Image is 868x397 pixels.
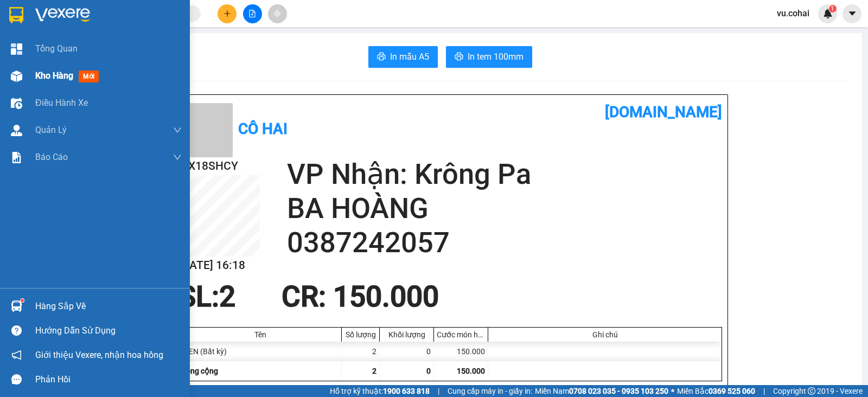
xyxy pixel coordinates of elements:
[372,367,376,375] span: 2
[178,257,260,274] h2: [DATE] 16:18
[35,298,182,315] div: Hàng sắp về
[248,10,256,17] span: file-add
[831,5,834,12] span: 1
[330,385,430,397] span: Hỗ trợ kỹ thuật:
[383,387,430,395] strong: 1900 633 818
[287,157,722,191] h2: VP Nhận: Krông Pa
[173,153,182,162] span: down
[11,152,22,163] img: solution-icon
[35,42,78,55] span: Tổng Quan
[11,125,22,136] img: warehouse-icon
[97,75,133,94] span: KIEN
[178,280,219,313] span: SL:
[97,29,137,37] span: [DATE] 16:18
[677,385,755,397] span: Miền Bắc
[35,150,68,164] span: Báo cáo
[455,52,463,62] span: printer
[808,387,815,395] span: copyright
[768,7,818,20] span: vu.cohai
[342,342,380,361] div: 2
[763,385,765,397] span: |
[282,280,439,313] span: CR : 150.000
[287,226,722,260] h2: 0387242057
[21,299,24,302] sup: 1
[35,348,163,362] span: Giới thiệu Vexere, nhận hoa hồng
[35,372,182,388] div: Phản hồi
[218,4,237,23] button: plus
[224,10,231,17] span: plus
[11,98,22,109] img: warehouse-icon
[11,300,22,312] img: warehouse-icon
[344,330,376,339] div: Số lượng
[287,191,722,226] h2: BA HOÀNG
[434,342,488,361] div: 150.000
[79,71,99,82] span: mới
[35,71,73,81] span: Kho hàng
[671,389,674,393] span: ⚪️
[448,385,532,397] span: Cung cấp máy in - giấy in:
[35,323,182,339] div: Hướng dẫn sử dụng
[178,157,260,175] h2: WX18SHCY
[377,52,386,62] span: printer
[368,46,438,68] button: printerIn mẫu A5
[11,43,22,55] img: dashboard-icon
[426,367,431,375] span: 0
[11,71,22,82] img: warehouse-icon
[843,4,861,23] button: caret-down
[438,385,439,397] span: |
[97,41,118,54] span: Gửi:
[11,374,22,385] span: message
[9,7,23,23] img: logo-vxr
[182,367,218,375] span: Tổng cộng
[28,8,73,24] b: Cô Hai
[446,46,532,68] button: printerIn tem 100mm
[823,9,833,18] img: icon-new-feature
[390,50,429,63] span: In mẫu A5
[382,330,431,339] div: Khối lượng
[5,34,61,50] h2: WX18SHCY
[569,387,668,395] strong: 0708 023 035 - 0935 103 250
[491,330,719,339] div: Ghi chú
[243,4,262,23] button: file-add
[847,9,857,18] span: caret-down
[179,342,342,361] div: KIEN (Bất kỳ)
[605,103,722,121] b: [DOMAIN_NAME]
[437,330,485,339] div: Cước món hàng
[238,120,288,138] b: Cô Hai
[35,123,67,137] span: Quản Lý
[380,342,434,361] div: 0
[709,387,755,395] strong: 0369 525 060
[457,367,485,375] span: 150.000
[219,280,235,313] span: 2
[97,59,189,72] span: Bến xe Miền Đông
[173,126,182,135] span: down
[273,10,281,17] span: aim
[535,385,668,397] span: Miền Nam
[829,5,837,12] sup: 1
[268,4,287,23] button: aim
[11,350,22,360] span: notification
[35,96,88,110] span: Điều hành xe
[11,325,22,336] span: question-circle
[468,50,524,63] span: In tem 100mm
[182,330,339,339] div: Tên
